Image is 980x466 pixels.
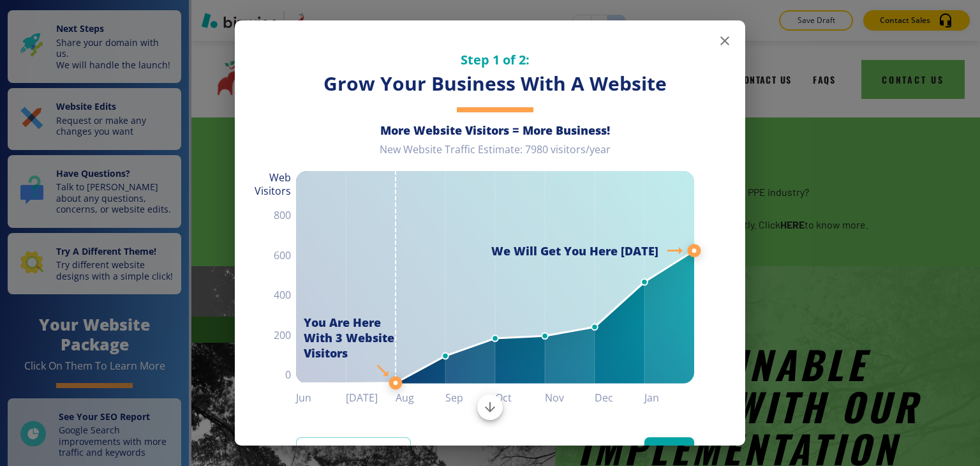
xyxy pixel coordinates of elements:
[545,389,595,407] h6: Nov
[296,123,694,138] h6: More Website Visitors = More Business!
[346,389,396,407] h6: [DATE]
[296,389,346,407] h6: Jun
[445,389,495,407] h6: Sep
[644,389,694,407] h6: Jan
[595,389,644,407] h6: Dec
[644,437,694,464] button: Next
[296,437,411,464] a: View Graph Details
[296,143,694,167] div: New Website Traffic Estimate: 7980 visitors/year
[296,51,694,68] h5: Step 1 of 2:
[477,395,503,420] button: Scroll to bottom
[396,389,445,407] h6: Aug
[495,389,545,407] h6: Oct
[296,71,694,97] h3: Grow Your Business With A Website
